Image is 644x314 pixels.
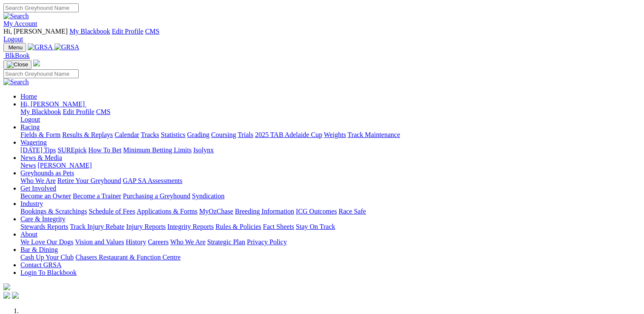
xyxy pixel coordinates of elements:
[199,208,233,215] a: MyOzChase
[167,223,214,230] a: Integrity Reports
[3,3,79,12] input: Search
[207,238,245,245] a: Strategic Plan
[20,261,61,268] a: Contact GRSA
[12,292,19,299] img: twitter.svg
[20,116,40,123] a: Logout
[263,223,294,230] a: Fact Sheets
[70,223,124,230] a: Track Injury Rebate
[75,254,180,261] a: Chasers Restaurant & Function Centre
[20,254,641,261] div: Bar & Dining
[3,35,23,43] a: Logout
[3,52,30,59] a: BlkBook
[20,223,641,231] div: Care & Integrity
[20,162,641,169] div: News & Media
[20,208,641,215] div: Industry
[20,100,85,108] span: Hi, [PERSON_NAME]
[20,208,87,215] a: Bookings & Scratchings
[137,208,197,215] a: Applications & Forms
[5,52,30,59] span: BlkBook
[338,208,366,215] a: Race Safe
[20,139,47,146] a: Wagering
[211,131,236,138] a: Coursing
[3,20,37,27] a: My Account
[89,146,122,154] a: How To Bet
[123,177,183,184] a: GAP SA Assessments
[20,123,40,131] a: Racing
[33,60,40,66] img: logo-grsa-white.png
[20,254,74,261] a: Cash Up Your Club
[20,238,73,245] a: We Love Our Dogs
[57,177,121,184] a: Retire Your Greyhound
[20,93,37,100] a: Home
[62,131,113,138] a: Results & Replays
[114,131,139,138] a: Calendar
[296,223,335,230] a: Stay On Track
[141,131,159,138] a: Tracks
[9,44,23,51] span: Menu
[126,238,146,245] a: History
[215,223,261,230] a: Rules & Policies
[20,154,62,161] a: News & Media
[148,238,169,245] a: Careers
[96,108,111,115] a: CMS
[187,131,209,138] a: Grading
[20,192,641,200] div: Get Involved
[20,177,56,184] a: Who We Are
[3,69,79,78] input: Search
[170,238,206,245] a: Who We Are
[20,200,43,207] a: Industry
[3,78,29,86] img: Search
[20,100,86,108] a: Hi, [PERSON_NAME]
[20,192,71,200] a: Become an Owner
[193,146,214,154] a: Isolynx
[20,177,641,185] div: Greyhounds as Pets
[20,238,641,246] div: About
[37,162,92,169] a: [PERSON_NAME]
[20,215,66,223] a: Care & Integrity
[20,223,68,230] a: Stewards Reports
[3,43,26,52] button: Toggle navigation
[89,208,135,215] a: Schedule of Fees
[20,131,60,138] a: Fields & Form
[63,108,94,115] a: Edit Profile
[112,28,143,35] a: Edit Profile
[235,208,294,215] a: Breeding Information
[20,108,61,115] a: My Blackbook
[28,43,53,51] img: GRSA
[3,292,10,299] img: facebook.svg
[296,208,337,215] a: ICG Outcomes
[348,131,400,138] a: Track Maintenance
[123,192,190,200] a: Purchasing a Greyhound
[324,131,346,138] a: Weights
[69,28,110,35] a: My Blackbook
[20,169,74,177] a: Greyhounds as Pets
[20,108,641,123] div: Hi, [PERSON_NAME]
[145,28,160,35] a: CMS
[123,146,192,154] a: Minimum Betting Limits
[3,283,10,290] img: logo-grsa-white.png
[161,131,186,138] a: Statistics
[20,146,56,154] a: [DATE] Tips
[54,43,80,51] img: GRSA
[238,131,253,138] a: Trials
[20,185,56,192] a: Get Involved
[3,12,29,20] img: Search
[3,28,68,35] span: Hi, [PERSON_NAME]
[3,28,641,43] div: My Account
[20,246,58,253] a: Bar & Dining
[57,146,86,154] a: SUREpick
[20,162,36,169] a: News
[126,223,166,230] a: Injury Reports
[20,231,37,238] a: About
[192,192,224,200] a: Syndication
[20,146,641,154] div: Wagering
[20,269,77,276] a: Login To Blackbook
[3,60,31,69] button: Toggle navigation
[255,131,322,138] a: 2025 TAB Adelaide Cup
[20,131,641,139] div: Racing
[75,238,124,245] a: Vision and Values
[247,238,287,245] a: Privacy Policy
[7,61,28,68] img: Close
[73,192,121,200] a: Become a Trainer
